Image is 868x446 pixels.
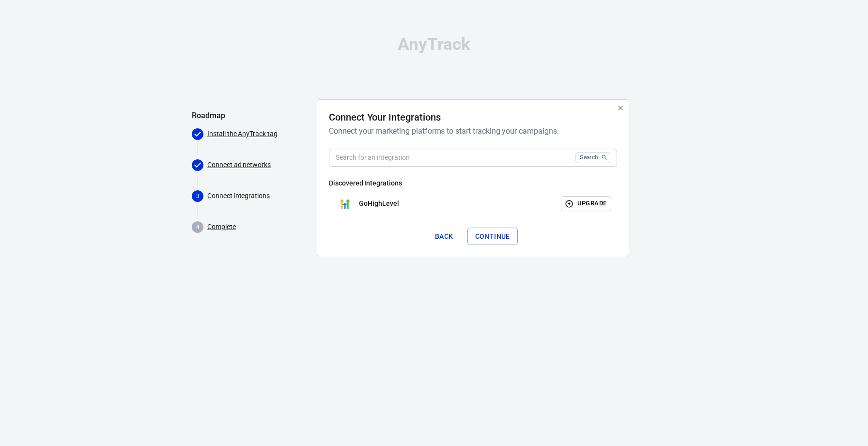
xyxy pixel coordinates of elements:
[337,196,353,212] img: GoHighLevel
[329,178,617,188] h6: Discovered Integrations
[196,224,200,231] text: 4
[207,222,236,232] a: Complete
[329,125,613,137] h6: Connect your marketing platforms to start tracking your campaigns.
[359,199,399,209] p: GoHighLevel
[329,111,441,123] h4: Connect Your Integrations
[429,228,460,246] button: Back
[207,191,309,201] p: Connect integrations
[575,152,610,163] button: Search
[207,129,278,139] a: Install the AnyTrack tag
[207,160,271,170] a: Connect ad networks
[192,111,309,121] h5: Roadmap
[192,36,676,53] div: AnyTrack
[561,196,612,211] button: Upgrade
[329,149,572,167] input: Search for an integration
[196,193,200,200] text: 3
[467,228,518,246] button: Continue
